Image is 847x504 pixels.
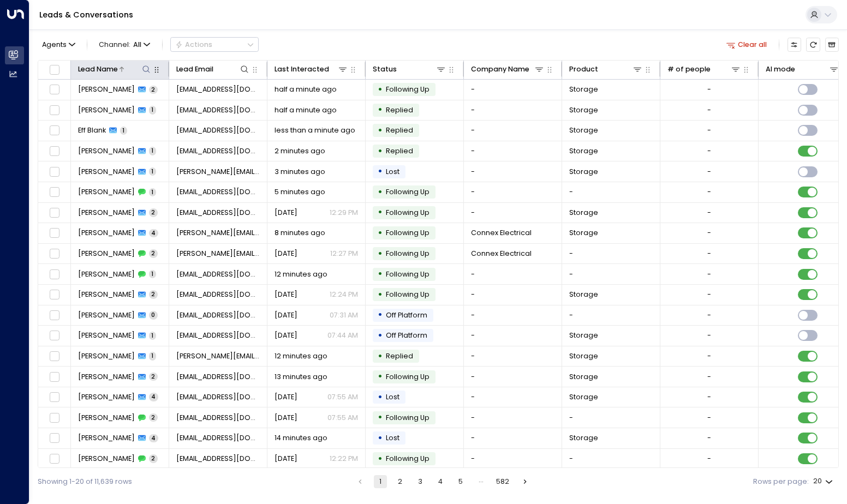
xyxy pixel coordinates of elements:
[149,393,158,401] span: 4
[149,167,156,176] span: 1
[378,143,383,160] div: •
[176,208,260,218] span: richardaskey@gmail.com
[78,454,135,464] span: Samantha Dean
[464,161,562,182] td: -
[176,372,260,382] span: noorbhandall11sep@gmail.com
[176,167,260,177] span: dominic.edwards@talk21.com
[378,389,383,406] div: •
[464,80,562,100] td: -
[378,225,383,242] div: •
[176,331,260,340] span: smcleary499@gmail.com
[42,41,67,49] span: Agents
[176,125,260,135] span: effb@duck.com
[120,127,127,135] span: 1
[48,391,61,404] span: Toggle select row
[414,475,427,488] button: Go to page 3
[569,105,598,115] span: Storage
[149,270,156,278] span: 1
[386,228,430,237] span: Following Up
[38,38,79,51] button: Agents
[275,85,337,94] span: half a minute ago
[275,146,325,156] span: 2 minutes ago
[78,331,135,340] span: Sarah Mcleary
[386,187,430,196] span: Following Up
[464,428,562,448] td: -
[464,326,562,346] td: -
[464,203,562,223] td: -
[327,413,358,423] p: 07:55 AM
[48,432,61,445] span: Toggle select row
[378,266,383,283] div: •
[471,228,532,238] span: Connex Electrical
[386,249,430,258] span: Following Up
[275,249,297,259] span: Sep 07, 2025
[95,38,154,51] button: Channel:All
[707,85,711,94] div: -
[149,454,158,463] span: 2
[707,125,711,135] div: -
[569,351,598,361] span: Storage
[562,244,660,264] td: -
[275,167,325,177] span: 3 minutes ago
[275,228,325,238] span: 8 minutes ago
[471,63,529,75] div: Company Name
[149,413,158,422] span: 2
[48,248,61,260] span: Toggle select row
[386,269,430,279] span: Following Up
[471,63,545,75] div: Company Name
[386,454,430,463] span: Following Up
[275,331,297,340] span: Sep 05, 2025
[275,63,329,75] div: Last Interacted
[464,100,562,121] td: -
[378,184,383,201] div: •
[48,63,61,76] span: Toggle select all
[386,146,413,155] span: Replied
[667,63,711,75] div: # of people
[275,290,297,299] span: Yesterday
[78,249,135,259] span: Michael Woodruff
[48,104,61,117] span: Toggle select row
[149,147,156,155] span: 1
[149,311,158,319] span: 0
[464,285,562,305] td: -
[378,327,383,344] div: •
[176,187,260,197] span: richardaskey@gmail.com
[464,182,562,202] td: -
[707,351,711,361] div: -
[707,208,711,218] div: -
[766,63,840,75] div: AI mode
[494,475,511,488] button: Go to page 582
[378,122,383,139] div: •
[464,264,562,284] td: -
[386,433,399,442] span: Lost
[176,269,260,279] span: smcleary499@gmail.com
[275,392,297,402] span: Jul 29, 2025
[275,63,349,75] div: Last Interacted
[378,101,383,118] div: •
[48,370,61,383] span: Toggle select row
[386,351,413,361] span: Replied
[330,310,358,320] p: 07:31 AM
[275,310,297,320] span: Sep 06, 2025
[176,351,260,361] span: emmalou.wray8@gmail.com
[806,38,820,51] span: Refresh
[464,387,562,407] td: -
[569,146,598,156] span: Storage
[48,227,61,239] span: Toggle select row
[464,449,562,469] td: -
[707,331,711,340] div: -
[707,167,711,177] div: -
[707,105,711,115] div: -
[149,249,158,257] span: 2
[275,413,297,423] span: Jul 26, 2025
[766,63,795,75] div: AI mode
[386,208,430,217] span: Following Up
[464,407,562,428] td: -
[464,141,562,161] td: -
[275,208,297,218] span: Yesterday
[569,372,598,382] span: Storage
[378,286,383,303] div: •
[78,433,135,443] span: Samantha Dean
[48,124,61,137] span: Toggle select row
[78,63,152,75] div: Lead Name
